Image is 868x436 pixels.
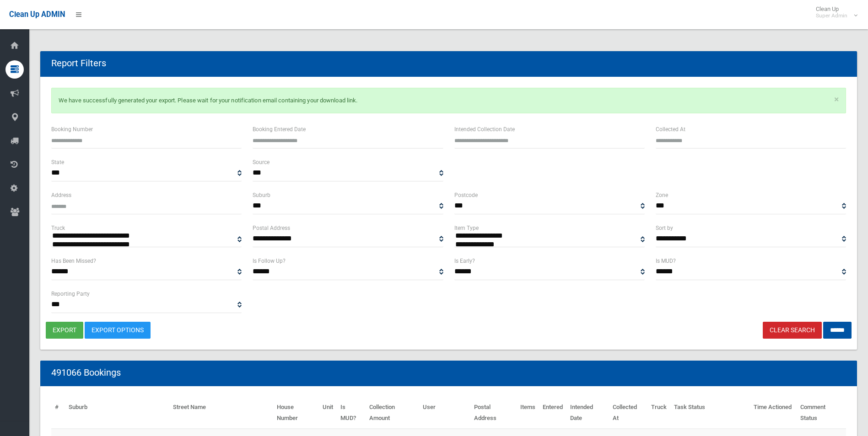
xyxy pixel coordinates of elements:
[454,124,515,134] label: Intended Collection Date
[51,190,71,200] label: Address
[797,397,846,429] th: Comment Status
[85,322,151,339] a: Export Options
[454,223,479,233] label: Item Type
[834,95,839,104] a: ×
[609,397,647,429] th: Collected At
[337,397,366,429] th: Is MUD?
[51,88,846,113] p: We have successfully generated your export. Please wait for your notification email containing yo...
[51,124,93,134] label: Booking Number
[51,223,65,233] label: Truck
[750,397,797,429] th: Time Actioned
[647,397,670,429] th: Truck
[763,322,822,339] a: Clear Search
[46,322,83,339] button: export
[319,397,337,429] th: Unit
[517,397,539,429] th: Items
[40,364,132,382] header: 491066 Bookings
[566,397,609,429] th: Intended Date
[9,10,65,19] span: Clean Up ADMIN
[253,124,306,134] label: Booking Entered Date
[51,397,65,429] th: #
[656,124,685,134] label: Collected At
[169,397,274,429] th: Street Name
[419,397,470,429] th: User
[366,397,419,429] th: Collection Amount
[273,397,318,429] th: House Number
[811,5,857,19] span: Clean Up
[670,397,750,429] th: Task Status
[40,54,117,72] header: Report Filters
[65,397,169,429] th: Suburb
[816,12,847,19] small: Super Admin
[539,397,566,429] th: Entered
[470,397,517,429] th: Postal Address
